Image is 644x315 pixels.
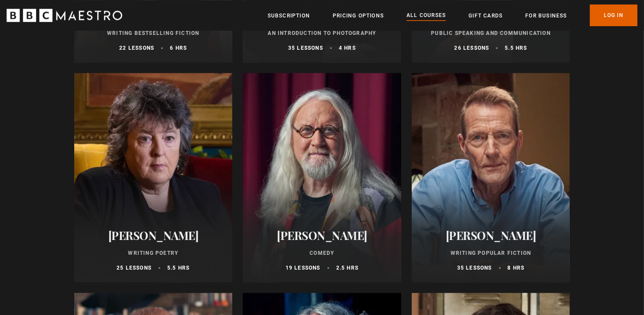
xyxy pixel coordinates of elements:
[505,44,527,52] p: 5.5 hrs
[525,11,567,20] a: For business
[422,29,560,37] p: Public Speaking and Communication
[117,264,152,272] p: 25 lessons
[253,249,391,257] p: Comedy
[508,264,525,272] p: 8 hrs
[243,73,401,282] a: [PERSON_NAME] Comedy 19 lessons 2.5 hrs
[85,249,222,257] p: Writing Poetry
[336,264,358,272] p: 2.5 hrs
[286,264,320,272] p: 19 lessons
[468,11,503,20] a: Gift Cards
[422,229,560,242] h2: [PERSON_NAME]
[253,29,391,37] p: An Introduction to Photography
[590,4,637,26] a: Log In
[288,44,323,52] p: 35 lessons
[7,9,122,22] svg: BBC Maestro
[406,11,446,21] a: All Courses
[167,264,189,272] p: 5.5 hrs
[253,229,391,242] h2: [PERSON_NAME]
[268,11,310,20] a: Subscription
[412,73,570,282] a: [PERSON_NAME] Writing Popular Fiction 35 lessons 8 hrs
[422,249,560,257] p: Writing Popular Fiction
[170,44,187,52] p: 6 hrs
[333,11,384,20] a: Pricing Options
[85,229,222,242] h2: [PERSON_NAME]
[119,44,154,52] p: 22 lessons
[268,4,637,26] nav: Primary
[454,44,489,52] p: 26 lessons
[457,264,492,272] p: 35 lessons
[74,73,233,282] a: [PERSON_NAME] Writing Poetry 25 lessons 5.5 hrs
[339,44,356,52] p: 4 hrs
[85,29,222,37] p: Writing Bestselling Fiction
